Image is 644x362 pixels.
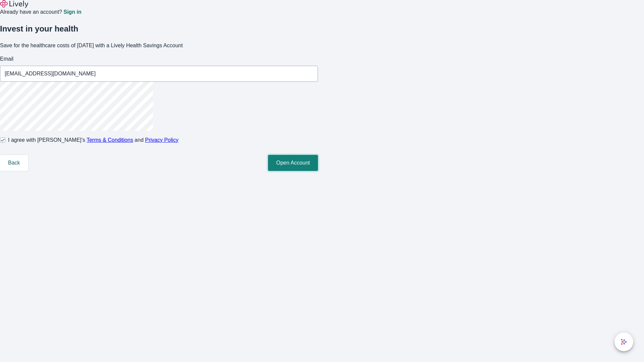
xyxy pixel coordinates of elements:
[145,137,179,143] a: Privacy Policy
[614,333,633,351] button: chat
[87,137,133,143] a: Terms & Conditions
[621,339,627,345] svg: Lively AI Assistant
[268,155,318,171] button: Open Account
[8,136,178,144] span: I agree with [PERSON_NAME]’s and
[63,9,81,15] a: Sign in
